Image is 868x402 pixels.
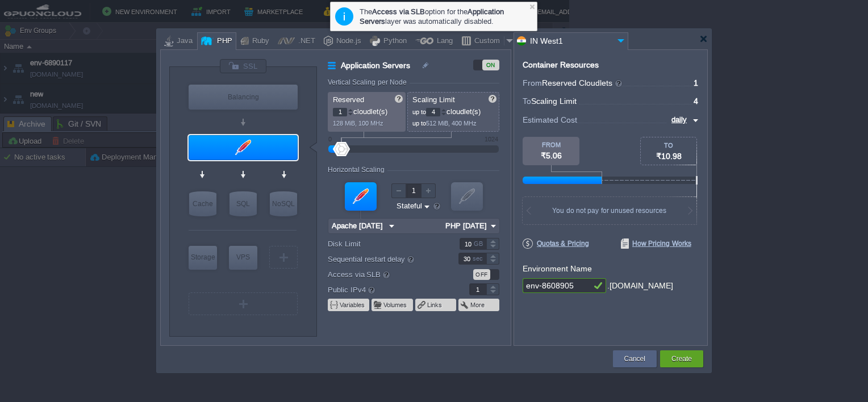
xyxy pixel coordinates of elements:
span: Scaling Limit [531,97,577,106]
div: The option for the layer was automatically disabled. [360,6,531,27]
div: Custom [471,33,504,50]
span: 1 [694,78,698,87]
span: From [523,78,542,87]
div: SQL [229,191,257,216]
div: NoSQL Databases [270,191,297,216]
button: Variables [340,300,366,309]
button: Volumes [383,300,408,309]
button: Create [671,353,692,365]
span: How Pricing Works [621,238,691,249]
div: sec [473,253,485,264]
div: 1024 [485,136,498,143]
span: Scaling Limit [412,95,455,104]
div: VPS [229,246,257,269]
div: Python [380,33,407,50]
span: 128 MiB, 100 MHz [333,120,383,127]
button: Links [427,300,443,309]
div: Lang [433,33,453,50]
span: To [523,97,531,106]
button: Cancel [624,353,645,365]
div: .[DOMAIN_NAME] [607,278,673,294]
div: Vertical Scaling per Node [328,78,410,86]
div: 0 [328,136,332,143]
div: Application Servers [189,135,298,160]
div: Balancing [189,85,298,110]
div: FROM [523,141,579,148]
div: Container Resources [523,61,599,69]
span: ₹10.98 [656,152,682,161]
div: Load Balancer [189,85,298,110]
span: Quotas & Pricing [523,238,589,249]
div: ON [482,60,499,70]
div: Storage Containers [189,246,217,270]
div: .NET [295,33,315,50]
div: TO [641,142,696,149]
p: cloudlet(s) [412,104,495,116]
label: Environment Name [523,264,592,273]
div: SQL Databases [229,191,257,216]
span: Estimated Cost [523,114,577,126]
b: Access via SLB [372,7,425,16]
div: Node.js [333,33,361,50]
div: Ruby [249,33,269,50]
p: cloudlet(s) [333,104,402,116]
div: Elastic VPS [229,246,257,270]
label: Disk Limit [328,238,443,250]
div: Horizontal Scaling [328,166,387,174]
span: Reserved [333,95,364,104]
div: Create New Layer [269,246,298,269]
div: GB [474,238,485,249]
div: Create New Layer [189,292,298,315]
span: Reserved Cloudlets [542,78,623,87]
div: OFF [473,269,490,280]
span: 512 MiB, 400 MHz [426,120,477,127]
div: NoSQL [270,191,297,216]
span: 4 [694,97,698,106]
label: Sequential restart delay [328,253,443,265]
div: Storage [189,246,217,269]
span: up to [412,120,426,127]
span: up to [412,108,426,115]
label: Public IPv4 [328,283,443,296]
div: PHP [214,33,232,50]
button: More [470,300,486,309]
div: Cache [189,191,216,216]
label: Access via SLB [328,268,443,280]
div: Java [173,33,193,50]
span: ₹5.06 [541,151,562,160]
